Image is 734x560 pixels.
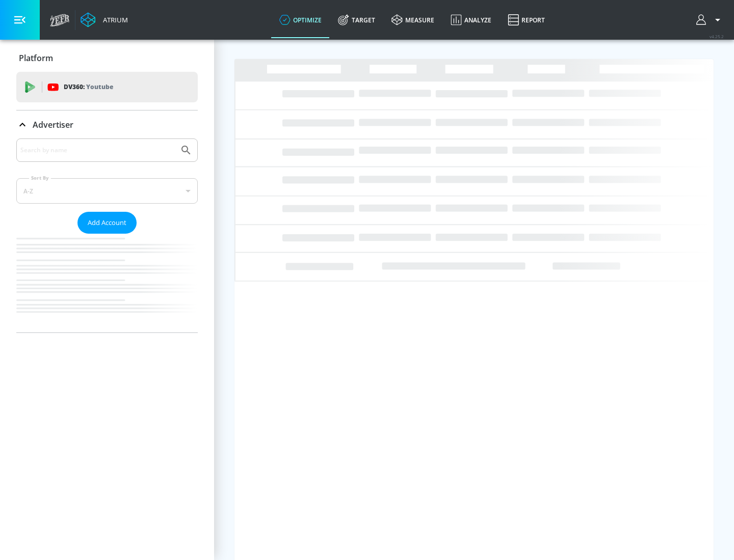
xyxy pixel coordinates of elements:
[19,52,53,64] p: Platform
[16,234,198,332] nav: list of Advertiser
[20,144,175,157] input: Search by name
[16,178,198,204] div: A-Z
[29,175,51,181] label: Sort By
[88,217,126,229] span: Add Account
[16,44,198,72] div: Platform
[99,15,128,24] div: Atrium
[86,81,113,92] p: Youtube
[16,138,198,332] div: Advertiser
[500,2,553,38] a: Report
[330,2,383,38] a: Target
[271,2,330,38] a: optimize
[81,12,128,27] a: Atrium
[77,212,137,234] button: Add Account
[16,110,198,139] div: Advertiser
[383,2,442,38] a: measure
[16,72,198,102] div: DV360: Youtube
[710,34,724,39] span: v 4.25.2
[33,119,73,130] p: Advertiser
[64,81,113,93] p: DV360:
[442,2,500,38] a: Analyze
